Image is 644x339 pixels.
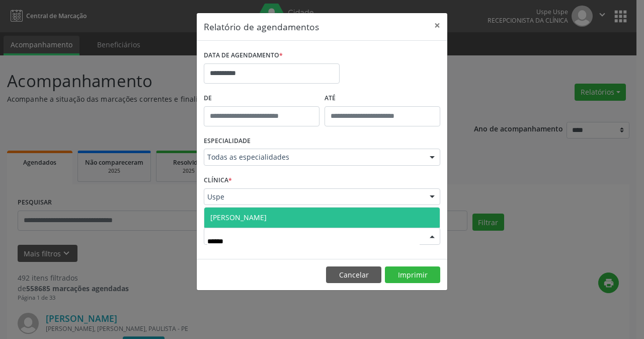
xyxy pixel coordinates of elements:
span: [PERSON_NAME] [210,213,267,222]
label: ESPECIALIDADE [204,133,251,149]
label: DATA DE AGENDAMENTO [204,48,283,63]
button: Close [427,13,447,38]
span: Uspe [207,192,420,202]
h5: Relatório de agendamentos [204,20,319,33]
button: Imprimir [385,266,440,284]
label: De [204,91,319,106]
label: CLÍNICA [204,173,232,188]
button: Cancelar [326,266,381,284]
label: ATÉ [325,91,440,106]
span: Todas as especialidades [207,152,420,162]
